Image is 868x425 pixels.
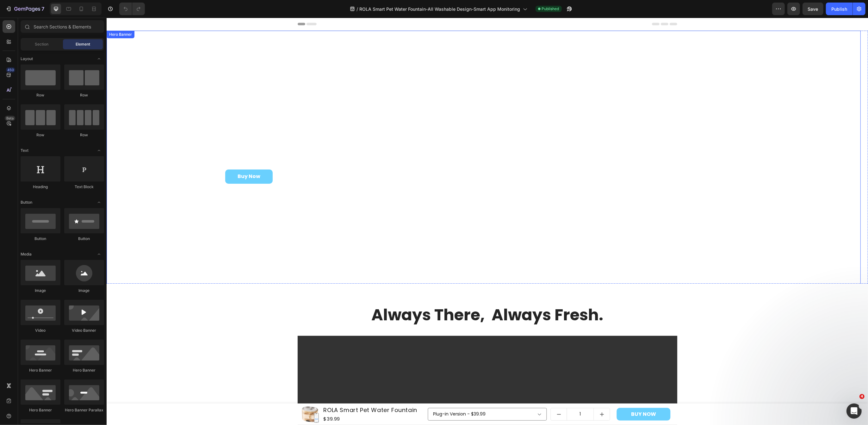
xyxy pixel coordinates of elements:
[21,251,32,257] span: Media
[357,6,358,12] span: /
[460,391,487,403] input: quantity
[35,41,49,47] span: Section
[1,14,27,20] div: Hero Banner
[487,391,503,403] button: increment
[131,156,154,162] div: Buy Now
[64,236,104,242] div: Button
[803,3,823,15] button: Save
[831,6,847,12] div: Publish
[21,288,60,293] div: Image
[444,391,460,403] button: decrement
[76,41,90,47] span: Element
[21,92,60,98] div: Row
[5,116,15,121] div: Beta
[21,148,28,153] span: Text
[360,6,520,12] span: ROLA Smart Pet Water Fountain-All Washable Design-Smart App Monitoring
[107,18,868,425] iframe: Design area
[808,6,818,12] span: Save
[826,3,852,15] button: Publish
[542,6,559,12] span: Published
[21,236,60,242] div: Button
[3,3,47,15] button: 7
[191,286,571,308] h2: Always There, Always Fresh.
[859,394,865,399] span: 4
[94,145,104,156] span: Toggle open
[64,92,104,98] div: Row
[64,288,104,293] div: Image
[524,393,549,400] div: BUY NOW
[6,67,15,72] div: 450
[94,54,104,64] span: Toggle open
[21,407,60,413] div: Hero Banner
[32,75,253,85] h2: The Pet Care Stream
[21,20,104,33] input: Search Sections & Elements
[94,249,104,259] span: Toggle open
[64,132,104,138] div: Row
[32,90,253,137] h2: ROLA Smart Pet Water Fountain
[64,184,104,190] div: Text Block
[21,184,60,190] div: Heading
[21,200,32,205] span: Button
[64,407,104,413] div: Hero Banner Parallax
[119,3,145,15] div: Undo/Redo
[21,328,60,333] div: Video
[94,197,104,207] span: Toggle open
[41,5,44,13] p: 7
[216,397,311,406] div: $39.99
[21,132,60,138] div: Row
[510,390,564,403] button: BUY NOW
[64,328,104,333] div: Video Banner
[216,387,311,397] h1: ROLA Smart Pet Water Fountain
[21,367,60,373] div: Hero Banner
[846,403,862,419] iframe: Intercom live chat
[21,56,33,62] span: Layout
[64,367,104,373] div: Hero Banner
